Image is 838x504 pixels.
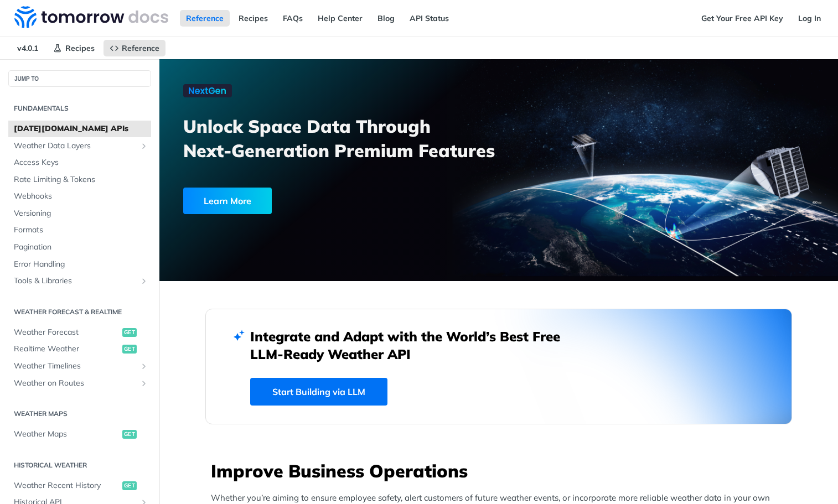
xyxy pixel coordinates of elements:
[14,123,148,134] span: [DATE][DOMAIN_NAME] APIs
[8,341,151,357] a: Realtime Weatherget
[183,84,232,97] img: NextGen
[8,239,151,256] a: Pagination
[14,157,148,168] span: Access Keys
[183,114,511,163] h3: Unlock Space Data Through Next-Generation Premium Features
[14,429,120,440] span: Weather Maps
[8,205,151,222] a: Versioning
[250,378,387,406] a: Start Building via LLM
[8,273,151,289] a: Tools & LibrariesShow subpages for Tools & Libraries
[11,40,44,56] span: v4.0.1
[211,459,792,483] h3: Improve Business Operations
[371,10,401,27] a: Blog
[14,361,137,372] span: Weather Timelines
[104,40,165,56] a: Reference
[183,188,272,214] div: Learn More
[14,141,137,152] span: Weather Data Layers
[122,345,137,354] span: get
[14,6,168,28] img: Tomorrow.io Weather API Docs
[14,259,148,270] span: Error Handling
[792,10,827,27] a: Log In
[695,10,789,27] a: Get Your Free API Key
[8,358,151,375] a: Weather TimelinesShow subpages for Weather Timelines
[8,375,151,392] a: Weather on RoutesShow subpages for Weather on Routes
[122,328,137,337] span: get
[8,460,151,470] h2: Historical Weather
[122,43,159,53] span: Reference
[47,40,101,56] a: Recipes
[8,409,151,419] h2: Weather Maps
[8,307,151,317] h2: Weather Forecast & realtime
[8,222,151,238] a: Formats
[14,191,148,202] span: Webhooks
[8,477,151,494] a: Weather Recent Historyget
[139,142,148,150] button: Show subpages for Weather Data Layers
[250,328,577,363] h2: Integrate and Adapt with the World’s Best Free LLM-Ready Weather API
[8,324,151,341] a: Weather Forecastget
[122,430,137,439] span: get
[8,154,151,171] a: Access Keys
[183,188,445,214] a: Learn More
[139,379,148,388] button: Show subpages for Weather on Routes
[14,378,137,389] span: Weather on Routes
[8,256,151,273] a: Error Handling
[8,426,151,443] a: Weather Mapsget
[8,121,151,137] a: [DATE][DOMAIN_NAME] APIs
[14,480,120,491] span: Weather Recent History
[277,10,309,27] a: FAQs
[312,10,369,27] a: Help Center
[404,10,455,27] a: API Status
[8,188,151,205] a: Webhooks
[122,481,137,490] span: get
[14,208,148,219] span: Versioning
[180,10,230,27] a: Reference
[14,276,137,287] span: Tools & Libraries
[8,172,151,188] a: Rate Limiting & Tokens
[8,103,151,113] h2: Fundamentals
[14,344,120,355] span: Realtime Weather
[139,362,148,371] button: Show subpages for Weather Timelines
[65,43,95,53] span: Recipes
[14,174,148,185] span: Rate Limiting & Tokens
[14,327,120,338] span: Weather Forecast
[8,138,151,154] a: Weather Data LayersShow subpages for Weather Data Layers
[14,225,148,236] span: Formats
[232,10,274,27] a: Recipes
[8,70,151,87] button: JUMP TO
[14,242,148,253] span: Pagination
[139,277,148,285] button: Show subpages for Tools & Libraries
